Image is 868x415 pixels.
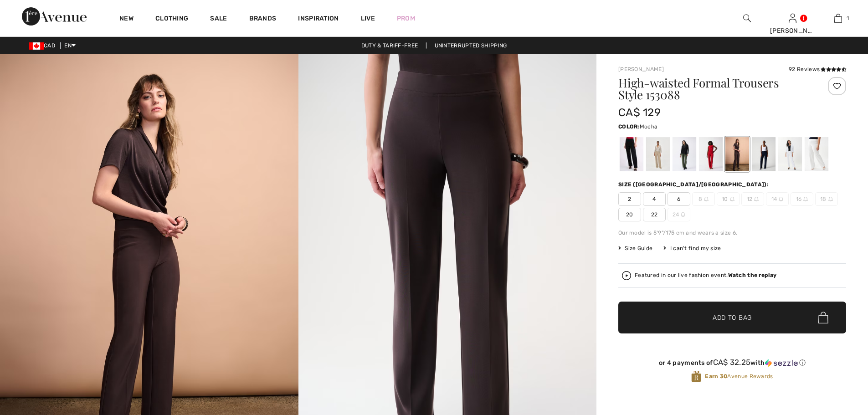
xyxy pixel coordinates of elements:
[789,14,796,22] a: Sign In
[668,192,690,206] span: 6
[810,347,859,369] iframe: Opens a widget where you can chat to one of our agents
[847,14,849,22] span: 1
[713,313,752,323] span: Add to Bag
[704,197,709,201] img: ring-m.svg
[361,14,375,23] a: Live
[741,192,764,206] span: 12
[754,197,759,201] img: ring-m.svg
[210,15,227,24] a: Sale
[725,137,749,171] div: Mocha
[663,244,721,252] div: I can't find my size
[618,244,652,252] span: Size Guide
[681,212,685,217] img: ring-m.svg
[770,26,815,36] div: [PERSON_NAME]
[717,192,740,206] span: 10
[643,192,666,206] span: 4
[692,192,715,206] span: 8
[64,42,76,49] span: EN
[705,372,773,380] span: Avenue Rewards
[713,358,751,367] span: CA$ 32.25
[803,197,808,201] img: ring-m.svg
[691,370,701,383] img: Avenue Rewards
[119,15,134,24] a: New
[397,14,415,23] a: Prom
[22,7,87,26] img: 1ère Avenue
[618,77,808,101] h1: High-waisted Formal Trousers Style 153088
[618,180,770,189] div: Size ([GEOGRAPHIC_DATA]/[GEOGRAPHIC_DATA]):
[643,208,666,221] span: 22
[29,42,44,50] img: Canadian Dollar
[818,312,828,323] img: Bag.svg
[791,192,813,206] span: 16
[618,358,846,367] div: or 4 payments of with
[29,42,59,49] span: CAD
[779,197,783,201] img: ring-m.svg
[789,13,796,24] img: My Info
[618,106,661,119] span: CA$ 129
[618,66,664,72] a: [PERSON_NAME]
[618,358,846,370] div: or 4 payments ofCA$ 32.25withSezzle Click to learn more about Sezzle
[752,137,776,171] div: Midnight Blue 40
[778,137,802,171] div: White
[828,197,833,201] img: ring-m.svg
[705,373,727,379] strong: Earn 30
[834,13,842,24] img: My Bag
[620,137,643,171] div: Black
[249,15,277,24] a: Brands
[618,302,846,333] button: Add to Bag
[789,65,846,73] div: 92 Reviews
[815,192,838,206] span: 18
[618,123,640,130] span: Color:
[298,15,339,24] span: Inspiration
[155,15,188,24] a: Clothing
[766,192,789,206] span: 14
[673,137,696,171] div: Iguana
[618,229,846,237] div: Our model is 5'9"/175 cm and wears a size 6.
[640,123,658,130] span: Mocha
[730,197,734,201] img: ring-m.svg
[743,13,751,24] img: search the website
[635,272,776,278] div: Featured in our live fashion event.
[668,208,690,221] span: 24
[805,137,828,171] div: Vanilla 30
[816,13,860,24] a: 1
[618,192,641,206] span: 2
[622,271,631,280] img: Watch the replay
[765,359,798,367] img: Sezzle
[646,137,670,171] div: Java
[699,137,723,171] div: Radiant red
[618,208,641,221] span: 20
[728,272,777,278] strong: Watch the replay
